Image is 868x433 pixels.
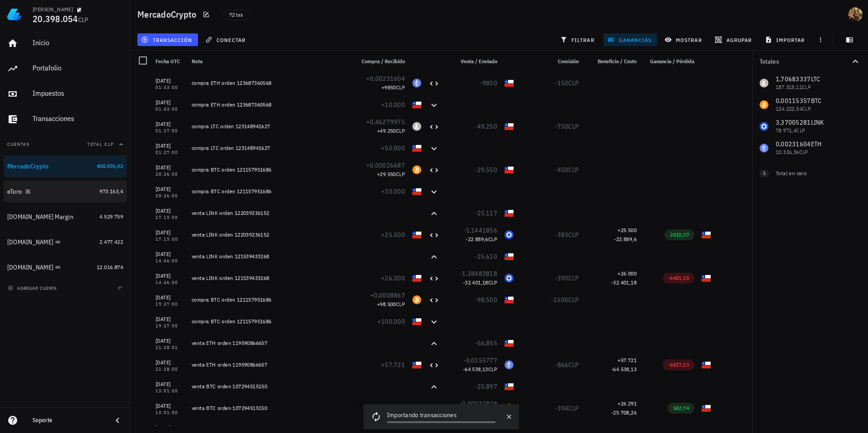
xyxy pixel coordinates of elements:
div: CLP-icon [505,209,514,218]
span: agrupar [717,36,752,43]
span: CLP [568,296,579,304]
span: CLP [396,301,405,307]
span: CLP [488,279,497,286]
span: Venta / Enviado [461,58,497,65]
div: 01:27:00 [156,129,184,133]
div: compra LTC orden 123148941627 [192,144,347,152]
span: CLP [396,127,405,134]
span: CLP [568,404,579,412]
div: [DATE] [156,423,184,432]
span: Compra / Recibido [362,58,405,65]
span: Nota [192,58,203,65]
span: Ganancia / Pérdida [650,58,694,65]
div: CLP-icon [505,339,514,348]
div: 20:26:00 [156,172,184,177]
a: [DOMAIN_NAME] Margin 4.529.759 [4,206,127,228]
div: 01:27:00 [156,150,184,155]
span: -25.610 [475,252,497,261]
span: +100.000 [377,317,405,326]
span: Comisión [558,58,579,65]
div: eToro [7,188,22,196]
div: Nota [188,51,351,72]
div: 14:46:00 [156,280,184,285]
span: 582,74 [673,405,689,411]
div: [DATE] [156,120,184,129]
span: -0,00032828 [460,400,497,408]
div: [DOMAIN_NAME] Margin [7,213,73,221]
div: Venta / Enviado [443,51,501,72]
span: -32.401,18 [463,279,488,286]
button: CuentasTotal CLP [4,134,127,155]
a: [DOMAIN_NAME] 2.477.422 [4,231,127,253]
span: 973.163,4 [99,188,123,195]
div: Soporte [33,417,105,424]
div: Impuestos [33,89,123,98]
div: [DATE] [156,228,184,237]
div: Compra / Recibido [351,51,409,72]
span: CLP [568,274,579,282]
div: CLP-icon [702,230,711,239]
div: LTC-icon [412,122,421,131]
span: -450 [555,166,568,174]
div: ETH-icon [412,79,421,88]
span: -98.500 [475,296,497,304]
div: compra BTC orden 121157951686 [192,296,347,303]
span: -32.401,18 [611,279,637,286]
div: [DATE] [156,358,184,367]
div: Total en cero [776,169,843,177]
div: [DATE] [156,76,184,85]
span: -866 [555,361,568,369]
div: Portafolio [33,64,123,72]
span: -49.250 [475,122,497,130]
span: CLP [568,231,579,239]
div: Beneficio / Costo [582,51,640,72]
div: Totales [759,58,850,65]
span: 12.016.874 [97,264,123,270]
div: LINK-icon [505,230,514,239]
button: ganancias [604,33,657,46]
span: -64.538,13 [611,366,637,372]
div: CLP-icon [505,252,514,261]
span: CLP [568,361,579,369]
div: [DOMAIN_NAME] [7,264,53,271]
div: [DATE] [156,401,184,410]
span: -394 [555,404,568,412]
span: transacción [143,36,192,43]
a: Transacciones [4,108,127,130]
span: CLP [396,171,405,177]
div: CLP-icon [702,360,711,369]
div: CLP-icon [412,144,421,153]
div: MercadoCrypto [7,163,48,170]
span: -25.708,26 [611,409,637,416]
span: +10.000 [381,101,405,109]
span: importar [767,36,805,43]
div: CLP-icon [412,230,421,239]
div: [DOMAIN_NAME] [7,238,53,246]
div: [DATE] [156,250,184,259]
span: +0,0008867 [370,291,406,299]
div: [DATE] [156,315,184,324]
span: CLP [488,366,497,372]
span: Total CLP [87,141,114,147]
div: 17:15:00 [156,215,184,220]
div: CLP-icon [505,79,514,88]
span: conectar [207,36,245,43]
button: conectar [202,33,251,46]
span: -25.117 [475,209,497,217]
div: CLP-icon [702,404,711,413]
span: 400.835,42 [97,163,123,169]
div: venta BTC orden 107294515150 [192,405,347,412]
div: CLP-icon [505,122,514,131]
span: CLP [396,84,405,91]
div: 01:43:00 [156,85,184,90]
div: Transacciones [33,114,123,123]
div: [DATE] [156,271,184,280]
span: 2610,37 [670,231,689,238]
div: Importando transacciones [387,410,495,421]
span: ganancias [609,36,651,43]
div: Ganancia / Pérdida [640,51,698,72]
div: LINK-icon [505,274,514,283]
div: 19:27:00 [156,302,184,307]
div: compra ETH orden 123687360568 [192,79,347,87]
div: CLP-icon [702,274,711,283]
